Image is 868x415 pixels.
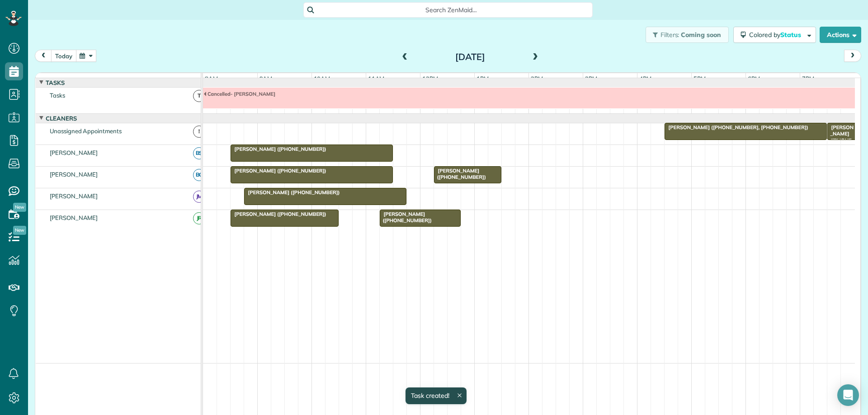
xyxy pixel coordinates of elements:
span: [PERSON_NAME] [48,171,100,178]
h2: [DATE] [414,52,527,62]
span: Unassigned Appointments [48,127,123,135]
span: 7pm [800,75,816,82]
span: [PERSON_NAME] ([PHONE_NUMBER]) [379,211,432,224]
span: [PERSON_NAME] ([PHONE_NUMBER]) [434,168,486,180]
span: 11am [366,75,387,82]
span: [PERSON_NAME] ([PHONE_NUMBER], [PHONE_NUMBER]) [827,124,854,176]
span: [PERSON_NAME] [48,149,100,156]
span: Colored by [749,31,804,39]
span: Status [780,31,802,39]
span: [PERSON_NAME] ([PHONE_NUMBER]) [230,211,327,217]
span: 10am [312,75,332,82]
span: [PERSON_NAME] ([PHONE_NUMBER]) [230,168,327,174]
button: today [51,50,76,62]
span: [PERSON_NAME] [48,192,100,200]
span: New [13,203,26,212]
span: Cleaners [44,115,79,122]
span: 4pm [637,75,653,82]
span: T [193,90,205,102]
button: prev [35,50,52,62]
span: Filters: [660,31,679,39]
span: 8am [203,75,220,82]
span: Tasks [44,79,66,86]
button: Colored byStatus [733,27,816,43]
div: Task created! [406,387,467,404]
div: Open Intercom Messenger [837,384,859,406]
span: JR [193,212,205,224]
span: 6pm [746,75,762,82]
span: [PERSON_NAME] ([PHONE_NUMBER]) [244,189,340,196]
span: [PERSON_NAME] [48,214,100,221]
span: ! [193,126,205,138]
span: Tasks [48,92,67,99]
span: New [13,226,26,235]
span: BC [193,169,205,181]
button: Actions [820,27,861,43]
button: next [844,50,861,62]
span: 2pm [529,75,545,82]
span: BS [193,147,205,159]
span: 3pm [583,75,599,82]
span: 9am [258,75,274,82]
span: [PERSON_NAME] ([PHONE_NUMBER]) [230,146,327,152]
span: Cancelled- [PERSON_NAME] [203,91,276,97]
span: [PERSON_NAME] ([PHONE_NUMBER], [PHONE_NUMBER]) [664,124,809,131]
span: Coming soon [681,31,722,39]
span: 1pm [475,75,491,82]
span: 5pm [692,75,708,82]
span: 12pm [420,75,440,82]
span: JM [193,191,205,203]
